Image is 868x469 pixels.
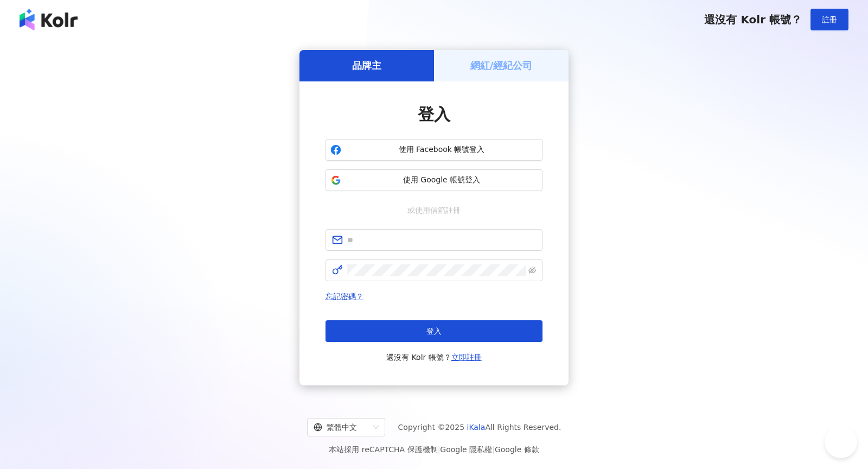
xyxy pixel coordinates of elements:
button: 使用 Google 帳號登入 [325,169,542,191]
span: 登入 [418,105,450,124]
a: 立即註冊 [451,353,482,362]
span: 本站採用 reCAPTCHA 保護機制 [329,443,539,456]
button: 登入 [325,320,542,342]
a: 忘記密碼？ [325,292,363,301]
span: | [492,445,495,454]
h5: 品牌主 [352,59,381,72]
a: iKala [467,423,486,432]
span: | [438,445,441,454]
span: eye-invisible [528,267,536,274]
span: 使用 Google 帳號登入 [346,175,538,186]
a: Google 條款 [495,445,539,454]
span: Copyright © 2025 All Rights Reserved. [398,421,561,434]
h5: 網紅/經紀公司 [470,59,533,72]
iframe: Help Scout Beacon - Open [825,426,857,458]
button: 使用 Facebook 帳號登入 [325,139,542,161]
a: Google 隱私權 [440,445,492,454]
span: 登入 [426,327,442,335]
div: 繁體中文 [314,419,369,436]
span: 還沒有 Kolr 帳號？ [704,13,802,26]
span: 或使用信箱註冊 [400,204,468,216]
span: 註冊 [822,15,837,24]
span: 使用 Facebook 帳號登入 [346,144,538,155]
img: logo [20,9,78,30]
span: 還沒有 Kolr 帳號？ [386,351,482,364]
button: 註冊 [810,9,848,30]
